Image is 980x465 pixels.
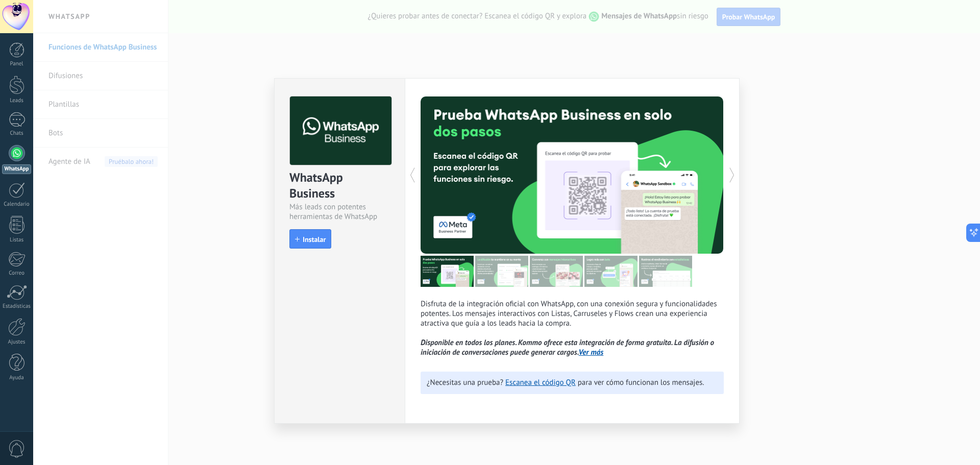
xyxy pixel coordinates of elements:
[2,270,32,277] div: Correo
[475,256,528,287] img: tour_image_cc27419dad425b0ae96c2716632553fa.png
[530,256,583,287] img: tour_image_1009fe39f4f058b759f0df5a2b7f6f06.png
[2,130,32,137] div: Chats
[289,229,331,249] button: Instalar
[421,338,714,357] i: Disponible en todos los planes. Kommo ofrece esta integración de forma gratuita. La difusión o in...
[289,169,390,202] div: WhatsApp Business
[2,61,32,67] div: Panel
[2,201,32,208] div: Calendario
[578,378,704,387] span: para ver cómo funcionan los mensajes.
[2,164,31,174] div: WhatsApp
[2,375,32,381] div: Ayuda
[639,256,692,287] img: tour_image_cc377002d0016b7ebaeb4dbe65cb2175.png
[427,378,503,387] span: ¿Necesitas una prueba?
[289,202,390,222] div: Más leads con potentes herramientas de WhatsApp
[2,339,32,346] div: Ajustes
[505,378,576,387] a: Escanea el código QR
[2,237,32,243] div: Listas
[2,303,32,310] div: Estadísticas
[2,97,32,104] div: Leads
[579,348,604,357] a: Ver más
[290,96,391,165] img: logo_main.png
[584,256,638,287] img: tour_image_62c9952fc9cf984da8d1d2aa2c453724.png
[303,236,326,243] span: Instalar
[421,299,724,357] p: Disfruta de la integración oficial con WhatsApp, con una conexión segura y funcionalidades potent...
[421,256,474,287] img: tour_image_7a4924cebc22ed9e3259523e50fe4fd6.png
